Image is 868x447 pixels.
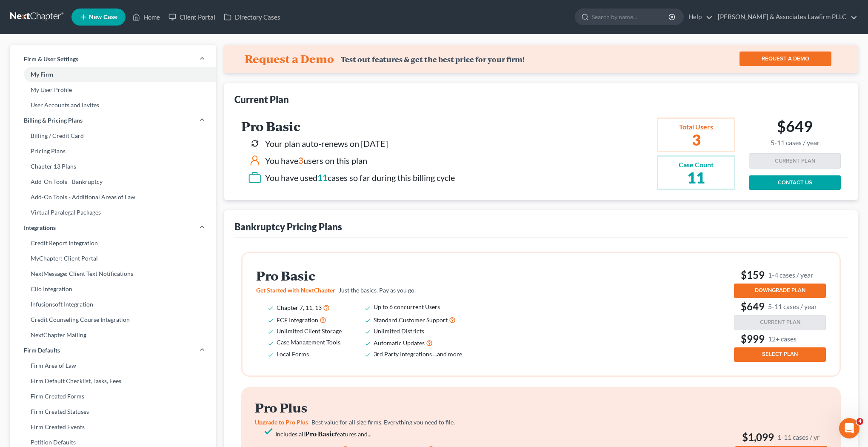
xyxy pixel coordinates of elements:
small: 5-11 cases / year [768,302,817,311]
h2: Pro Plus [255,401,473,415]
small: 5-11 cases / year [771,139,819,147]
input: Search by name... [592,9,670,25]
span: Firm Defaults [24,346,60,355]
a: Firm & User Settings [10,52,216,67]
h3: $999 [734,332,826,346]
a: Chapter 13 Plans [10,159,216,174]
span: Firm & User Settings [24,55,78,63]
div: Your plan auto-renews on [DATE] [265,138,388,150]
h3: $159 [734,268,826,282]
span: Local Forms [277,350,309,358]
span: Best value for all size firms. Everything you need to file. [311,418,455,426]
a: My User Profile [10,82,216,97]
a: CONTACT US [749,175,841,190]
strong: Pro Basic [305,429,335,438]
small: 12+ cases [768,334,797,343]
a: NextChapter Mailing [10,327,216,343]
h2: Pro Basic [256,269,474,283]
a: Billing / Credit Card [10,128,216,143]
h2: 3 [679,132,714,147]
span: Standard Customer Support [374,316,448,324]
button: SELECT PLAN [734,347,826,362]
span: Unlimited Client Storage [277,327,342,335]
a: Firm Defaults [10,343,216,358]
a: Billing & Pricing Plans [10,113,216,128]
a: Add-On Tools - Additional Areas of Law [10,189,216,205]
a: Directory Cases [220,9,285,25]
span: CURRENT PLAN [760,319,800,326]
span: 3rd Party Integrations [374,350,432,358]
h3: $649 [734,300,826,313]
a: Infusionsoft Integration [10,297,216,312]
span: New Case [89,14,117,20]
div: Current Plan [234,93,289,106]
a: Firm Default Checklist, Tasks, Fees [10,373,216,389]
h2: 11 [679,170,714,185]
small: 1-11 cases / yr [777,433,819,441]
h2: $649 [771,117,819,146]
a: Integrations [10,220,216,235]
a: REQUEST A DEMO [740,52,831,66]
a: Credit Counseling Course Integration [10,312,216,327]
div: You have users on this plan [265,155,367,167]
span: Automatic Updates [374,339,425,347]
a: [PERSON_NAME] & Associates Lawfirm PLLC [714,9,857,25]
div: You have used cases so far during this billing cycle [265,172,455,184]
a: Credit Report Integration [10,235,216,251]
div: Bankruptcy Pricing Plans [234,221,342,233]
span: Includes all features and... [275,430,371,438]
span: 11 [317,172,328,183]
a: User Accounts and Invites [10,97,216,113]
small: 1-4 cases / year [768,270,813,279]
h4: Request a Demo [245,52,334,66]
a: My Firm [10,67,216,82]
button: CURRENT PLAN [749,153,841,169]
div: Case Count [679,160,714,170]
span: SELECT PLAN [762,351,798,358]
h3: $1,099 [735,430,827,444]
a: Help [684,9,713,25]
a: Firm Created Events [10,419,216,435]
span: Upgrade to Pro Plus [255,418,308,426]
a: Clio Integration [10,281,216,297]
span: Integrations [24,223,56,232]
span: ECF Integration [277,316,318,324]
span: Case Management Tools [277,338,340,346]
button: DOWNGRADE PLAN [734,284,826,298]
a: Firm Created Statuses [10,404,216,419]
span: Just the basics. Pay as you go. [339,287,416,294]
a: Firm Area of Law [10,358,216,373]
span: ...and more [433,350,462,358]
iframe: Intercom live chat [839,418,859,438]
h2: Pro Basic [241,119,455,133]
a: Pricing Plans [10,143,216,159]
a: Home [128,9,164,25]
a: Virtual Paralegal Packages [10,205,216,220]
a: Add-On Tools - Bankruptcy [10,174,216,189]
span: Up to 6 concurrent Users [374,303,440,310]
button: CURRENT PLAN [734,315,826,330]
span: Get Started with NextChapter [256,287,335,294]
a: Client Portal [164,9,220,25]
span: 4 [857,418,863,425]
div: Test out features & get the best price for your firm! [341,55,525,64]
a: NextMessage: Client Text Notifications [10,266,216,281]
span: Unlimited Districts [374,327,424,335]
span: Billing & Pricing Plans [24,116,83,125]
a: MyChapter: Client Portal [10,251,216,266]
div: Total Users [679,122,714,132]
a: Firm Created Forms [10,389,216,404]
span: 3 [298,155,303,166]
span: DOWNGRADE PLAN [755,287,805,294]
span: Chapter 7, 11, 13 [277,304,322,311]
